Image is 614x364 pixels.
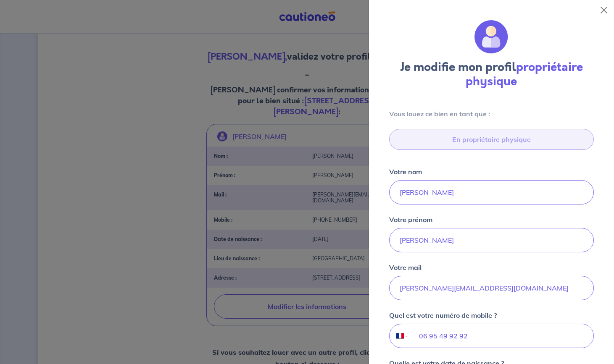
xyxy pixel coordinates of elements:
h3: Je modifie mon profil [379,60,604,89]
p: Votre prénom [389,215,432,225]
button: Close [597,3,611,17]
p: Quel est votre numéro de mobile ? [389,310,497,320]
input: 08 09 89 09 09 [409,324,593,348]
img: illu_account.svg [474,20,508,54]
input: Doe [389,180,594,204]
strong: propriétaire physique [466,59,583,90]
input: category-placeholder [389,129,594,150]
p: Vous louez ce bien en tant que : [389,109,594,119]
input: mail@mail.com [389,276,594,300]
p: Votre nom [389,167,422,177]
p: Votre mail [389,262,422,272]
input: John [389,228,594,252]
